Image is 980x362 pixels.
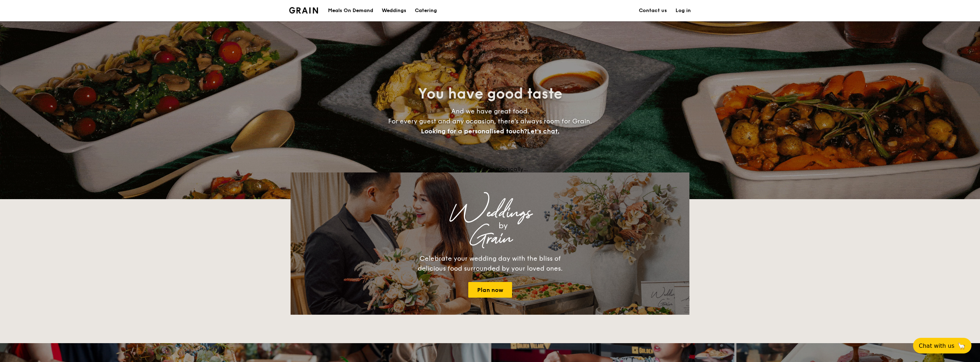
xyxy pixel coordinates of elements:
a: Plan now [468,282,512,298]
div: Loading menus magically... [291,166,689,172]
span: Let's chat. [527,127,559,135]
div: Grain [353,232,627,245]
div: Celebrate your wedding day with the bliss of delicious food surrounded by your loved ones. [410,254,570,273]
button: Chat with us🦙 [913,338,971,353]
div: Weddings [353,207,627,219]
img: Grain [289,7,318,14]
span: 🦙 [957,342,966,350]
a: Logotype [289,7,318,14]
div: by [380,219,627,232]
span: Chat with us [919,342,954,349]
